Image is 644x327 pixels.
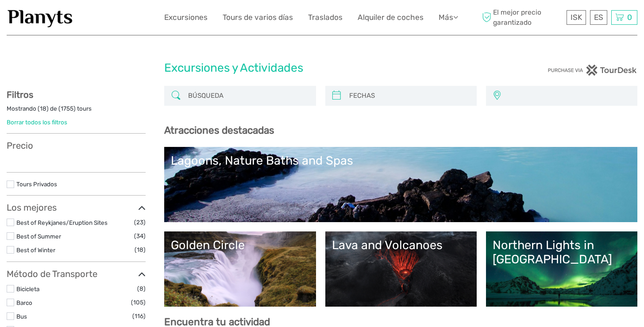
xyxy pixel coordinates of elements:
h1: Excursiones y Actividades [164,61,480,75]
a: Tours Privados [16,181,57,188]
div: Lagoons, Nature Baths and Spas [171,154,631,168]
span: (8) [137,284,146,294]
a: Alquiler de coches [358,11,424,24]
label: 1755 [61,104,73,113]
a: Best of Winter [16,246,55,254]
label: 18 [40,104,46,113]
span: (105) [131,297,146,308]
div: Golden Circle [171,238,309,252]
a: Bus [16,313,27,320]
img: PurchaseViaTourDesk.png [548,65,637,76]
div: Northern Lights in [GEOGRAPHIC_DATA] [493,238,631,267]
span: (116) [132,311,146,321]
b: Atracciones destacadas [164,124,274,136]
a: Best of Summer [16,233,61,240]
strong: Filtros [7,89,33,100]
a: Más [439,11,458,24]
span: (34) [134,231,146,241]
div: Lava and Volcanoes [332,238,470,252]
a: Excursiones [164,11,208,24]
h3: Precio [7,140,146,151]
a: Northern Lights in [GEOGRAPHIC_DATA] [493,238,631,300]
a: Golden Circle [171,238,309,300]
a: Lava and Volcanoes [332,238,470,300]
a: Bicicleta [16,285,39,292]
input: BÚSQUEDA [185,88,311,104]
span: (23) [134,217,146,227]
a: Lagoons, Nature Baths and Spas [171,154,631,215]
span: 0 [626,13,633,22]
a: Barco [16,299,32,306]
div: Mostrando ( ) de ( ) tours [7,104,146,118]
a: Borrar todos los filtros [7,119,67,126]
h3: Los mejores [7,202,146,213]
a: Traslados [308,11,343,24]
span: ISK [571,13,582,22]
div: ES [590,10,607,25]
a: Tours de varios días [223,11,293,24]
input: FECHAS [346,88,472,104]
img: 1453-555b4ac7-172b-4ae9-927d-298d0724a4f4_logo_small.jpg [7,7,74,28]
span: El mejor precio garantizado [480,8,564,27]
span: (18) [135,245,146,255]
a: Best of Reykjanes/Eruption Sites [16,219,108,226]
h3: Método de Transporte [7,269,146,279]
